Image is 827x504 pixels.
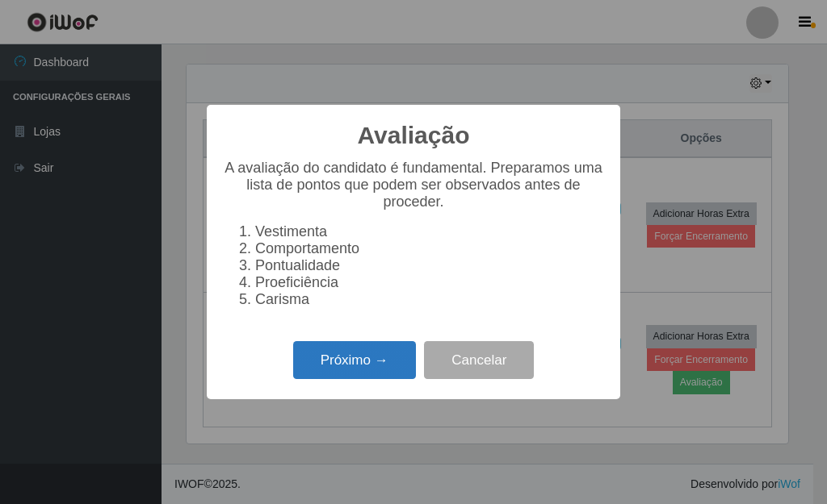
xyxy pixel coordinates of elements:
button: Próximo → [293,341,416,379]
button: Cancelar [424,341,534,379]
p: A avaliação do candidato é fundamental. Preparamos uma lista de pontos que podem ser observados a... [223,160,604,210]
li: Vestimenta [255,223,604,240]
h2: Avaliação [358,121,470,150]
li: Pontualidade [255,257,604,274]
li: Carisma [255,291,604,308]
li: Comportamento [255,240,604,257]
li: Proeficiência [255,274,604,291]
